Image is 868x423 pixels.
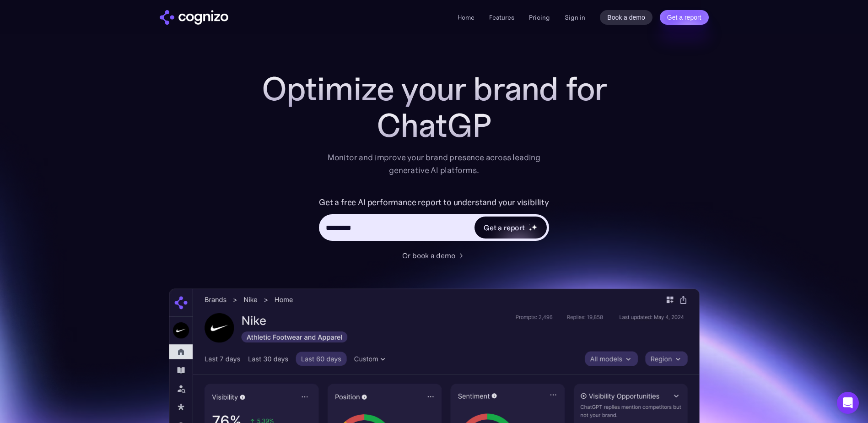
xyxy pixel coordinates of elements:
[528,224,530,226] img: star
[319,195,549,210] label: Get a free AI performance report to understand your visibility
[322,151,547,177] div: Monitor and improve your brand presence across leading generative AI platforms.
[319,195,549,245] form: Hero URL Input Form
[160,10,228,25] img: cognizo logo
[474,216,548,239] a: Get a reportstarstarstar
[529,13,550,22] a: Pricing
[565,12,585,23] a: Sign in
[660,10,709,25] a: Get a report
[484,222,525,233] div: Get a report
[489,13,514,22] a: Features
[402,250,466,261] a: Or book a demo
[600,10,652,25] a: Book a demo
[160,10,228,25] a: home
[458,13,474,22] a: Home
[251,107,617,144] div: ChatGP
[531,224,537,230] img: star
[402,250,455,261] div: Or book a demo
[251,70,617,107] h1: Optimize your brand for
[837,392,859,414] div: Open Intercom Messenger
[528,228,532,231] img: star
